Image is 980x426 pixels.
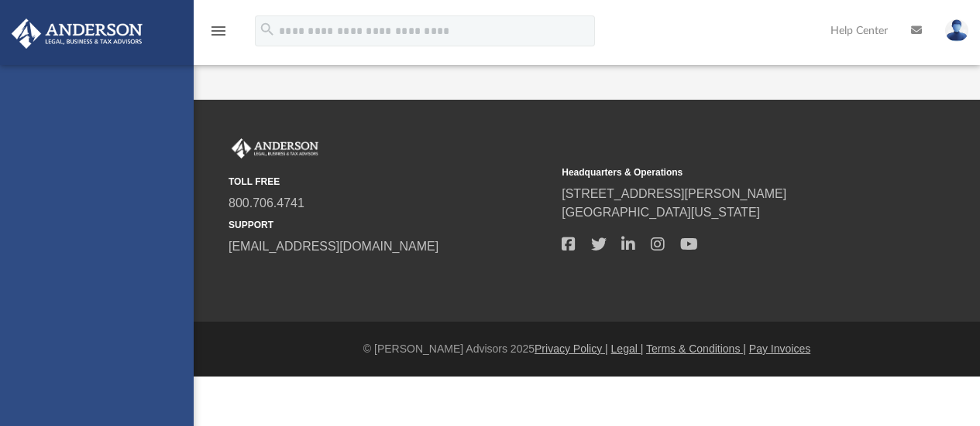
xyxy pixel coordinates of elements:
small: TOLL FREE [229,175,551,189]
div: © [PERSON_NAME] Advisors 2025 [194,341,980,357]
i: menu [209,22,228,40]
a: 800.706.4741 [229,196,304,210]
img: Anderson Advisors Platinum Portal [7,19,147,49]
i: search [259,21,276,38]
a: Legal | [611,343,644,355]
a: [GEOGRAPHIC_DATA][US_STATE] [562,206,760,219]
img: Anderson Advisors Platinum Portal [229,138,322,158]
a: menu [209,29,228,40]
a: Privacy Policy | [535,343,608,355]
a: [EMAIL_ADDRESS][DOMAIN_NAME] [229,240,438,253]
a: Terms & Conditions | [646,343,746,355]
small: SUPPORT [229,218,551,232]
a: [STREET_ADDRESS][PERSON_NAME] [562,187,786,200]
a: Pay Invoices [749,343,810,355]
small: Headquarters & Operations [562,165,884,179]
img: User Pic [945,19,968,42]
